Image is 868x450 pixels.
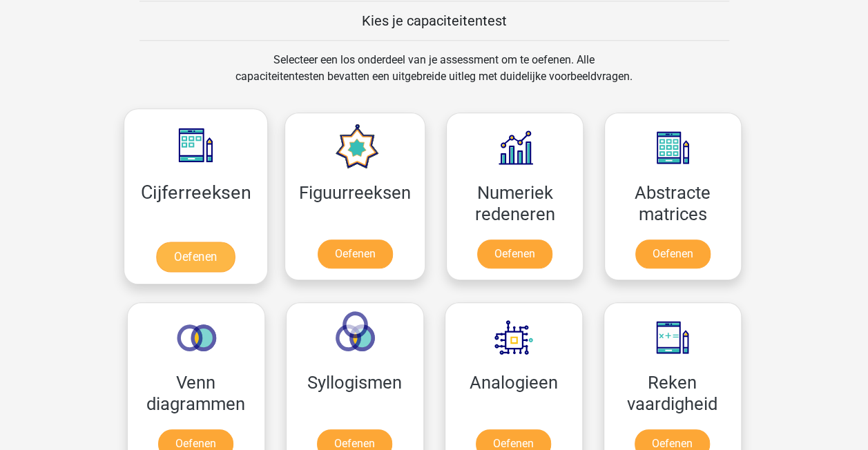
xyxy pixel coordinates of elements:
a: Oefenen [156,242,235,272]
h5: Kies je capaciteitentest [139,12,729,29]
a: Oefenen [477,239,552,268]
a: Oefenen [318,239,393,268]
div: Selecteer een los onderdeel van je assessment om te oefenen. Alle capaciteitentesten bevatten een... [222,52,646,101]
a: Oefenen [635,239,711,268]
